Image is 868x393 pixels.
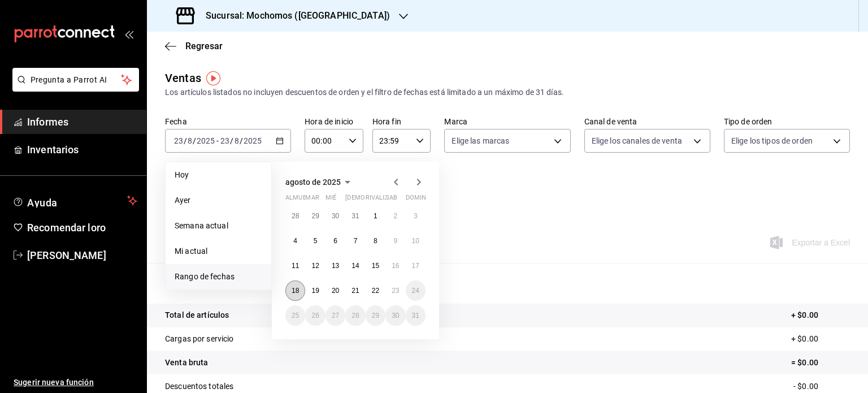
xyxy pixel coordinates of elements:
[311,287,319,295] abbr: 19 de agosto de 2025
[196,136,215,145] input: ----
[791,358,818,367] font: = $0.00
[372,287,379,295] font: 22
[412,262,419,270] abbr: 17 de agosto de 2025
[366,231,385,251] button: 8 de agosto de 2025
[305,280,325,301] button: 19 de agosto de 2025
[175,247,207,256] font: Mi actual
[345,256,365,276] button: 14 de agosto de 2025
[173,136,184,145] input: --
[240,136,243,145] font: /
[27,144,79,156] font: Inventarios
[406,280,426,301] button: 24 de agosto de 2025
[385,256,405,276] button: 16 de agosto de 2025
[285,256,305,276] button: 11 de agosto de 2025
[724,117,772,126] font: Tipo de orden
[230,136,233,145] font: /
[372,287,379,295] abbr: 22 de agosto de 2025
[187,136,193,145] input: --
[285,194,319,206] abbr: lunes
[165,71,201,85] font: Ventas
[351,262,359,270] font: 14
[385,231,405,251] button: 9 de agosto de 2025
[345,231,365,251] button: 7 de agosto de 2025
[374,212,377,220] abbr: 1 de agosto de 2025
[414,212,418,220] abbr: 3 de agosto de 2025
[314,237,318,245] abbr: 5 de agosto de 2025
[412,237,419,245] font: 10
[292,212,299,220] abbr: 28 de julio de 2025
[366,194,397,206] abbr: viernes
[292,262,299,270] abbr: 11 de agosto de 2025
[165,358,208,367] font: Venta bruta
[372,312,379,319] font: 29
[293,237,297,245] font: 4
[325,194,336,206] abbr: miércoles
[325,280,345,301] button: 20 de agosto de 2025
[325,305,345,326] button: 27 de agosto de 2025
[165,117,187,126] font: Fecha
[332,212,339,220] abbr: 30 de julio de 2025
[305,231,325,251] button: 5 de agosto de 2025
[406,231,426,251] button: 10 de agosto de 2025
[332,312,339,319] abbr: 27 de agosto de 2025
[392,312,399,319] font: 30
[332,287,339,295] abbr: 20 de agosto de 2025
[305,194,319,206] abbr: martes
[351,312,359,319] abbr: 28 de agosto de 2025
[332,212,339,220] font: 30
[412,287,419,295] abbr: 24 de agosto de 2025
[406,305,426,326] button: 31 de agosto de 2025
[27,197,58,209] font: Ayuda
[8,82,139,94] a: Pregunta a Parrot AI
[392,262,399,270] abbr: 16 de agosto de 2025
[305,305,325,326] button: 26 de agosto de 2025
[206,71,220,85] img: Marcador de información sobre herramientas
[412,312,419,319] abbr: 31 de agosto de 2025
[175,196,191,205] font: Ayer
[351,212,359,220] font: 31
[175,221,228,230] font: Semana actual
[385,206,405,226] button: 2 de agosto de 2025
[285,194,319,201] font: almuerzo
[366,280,385,301] button: 22 de agosto de 2025
[305,256,325,276] button: 12 de agosto de 2025
[311,312,319,319] font: 26
[124,29,133,38] button: abrir_cajón_menú
[412,312,419,319] font: 31
[332,287,339,295] font: 20
[406,206,426,226] button: 3 de agosto de 2025
[285,280,305,301] button: 18 de agosto de 2025
[385,280,405,301] button: 23 de agosto de 2025
[332,262,339,270] abbr: 13 de agosto de 2025
[351,287,359,295] abbr: 21 de agosto de 2025
[393,212,397,220] font: 2
[333,237,337,245] abbr: 6 de agosto de 2025
[285,178,341,187] font: agosto de 2025
[406,194,433,206] abbr: domingo
[393,237,397,245] abbr: 9 de agosto de 2025
[285,206,305,226] button: 28 de julio de 2025
[345,194,412,201] font: [DEMOGRAPHIC_DATA]
[12,68,139,92] button: Pregunta a Parrot AI
[351,312,359,319] font: 28
[372,312,379,319] abbr: 29 de agosto de 2025
[731,136,813,145] font: Elige los tipos de orden
[325,206,345,226] button: 30 de julio de 2025
[374,237,377,245] font: 8
[165,334,234,343] font: Cargas por servicio
[305,206,325,226] button: 29 de julio de 2025
[345,305,365,326] button: 28 de agosto de 2025
[351,212,359,220] abbr: 31 de julio de 2025
[366,256,385,276] button: 15 de agosto de 2025
[27,116,68,128] font: Informes
[311,262,319,270] abbr: 12 de agosto de 2025
[412,262,419,270] font: 17
[311,312,319,319] abbr: 26 de agosto de 2025
[285,231,305,251] button: 4 de agosto de 2025
[584,117,637,126] font: Canal de venta
[374,212,377,220] font: 1
[372,117,401,126] font: Hora fin
[354,237,358,245] font: 7
[165,382,233,391] font: Descuentos totales
[292,212,299,220] font: 28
